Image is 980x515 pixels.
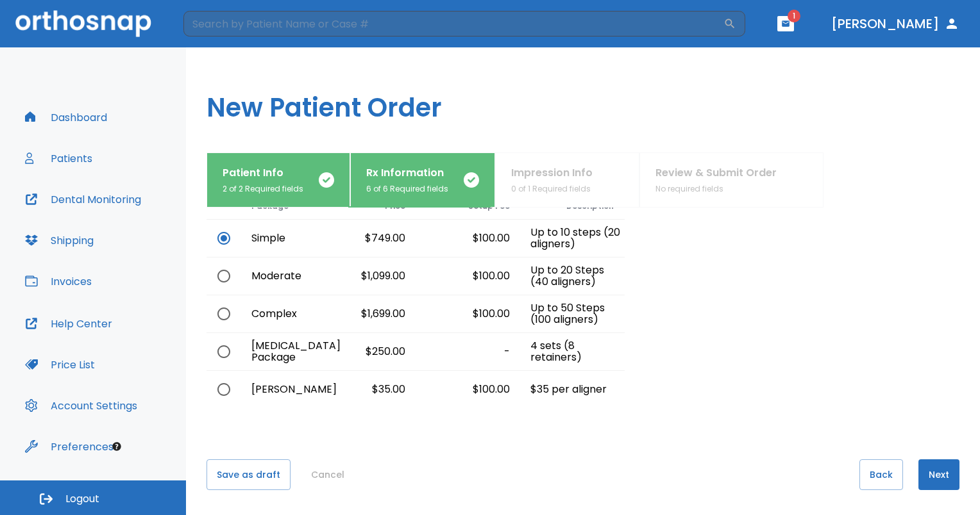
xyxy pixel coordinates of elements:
[17,225,101,256] button: Shipping
[416,333,520,370] div: -
[520,371,625,408] div: $35 per aligner
[65,492,99,506] span: Logout
[366,183,448,195] p: 6 of 6 Required fields
[366,165,448,181] p: Rx Information
[520,257,625,295] div: Up to 20 Steps (40 aligners)
[17,308,120,339] button: Help Center
[311,220,416,257] div: $749.00
[186,47,980,152] h1: New Patient Order
[311,257,416,295] div: $1,099.00
[17,431,121,462] button: Preferences
[17,102,115,133] button: Dashboard
[223,165,303,181] p: Patient Info
[416,371,520,408] div: $100.00
[306,459,350,490] button: Cancel
[17,349,103,380] button: Price List
[520,220,625,257] div: Up to 10 steps (20 aligners)
[918,459,959,490] button: Next
[859,459,903,490] button: Back
[311,371,416,408] div: $35.00
[223,183,303,195] p: 2 of 2 Required fields
[17,143,100,174] button: Patients
[241,295,311,332] div: Complex
[15,10,151,37] img: Orthosnap
[241,333,311,370] div: [MEDICAL_DATA] Package
[520,333,625,370] div: 4 sets (8 retainers)
[311,295,416,332] div: $1,699.00
[207,459,291,490] button: Save as draft
[311,333,416,370] div: $250.00
[241,371,311,408] div: [PERSON_NAME]
[416,295,520,332] div: $100.00
[17,390,145,421] button: Account Settings
[17,266,99,297] button: Invoices
[788,10,800,22] span: 1
[111,441,122,452] div: Tooltip anchor
[826,12,965,35] button: [PERSON_NAME]
[241,220,311,257] div: Simple
[520,295,625,332] div: Up to 50 Steps (100 aligners)
[241,257,311,295] div: Moderate
[183,11,723,37] input: Search by Patient Name or Case #
[416,220,520,257] div: $100.00
[17,184,149,215] button: Dental Monitoring
[416,257,520,295] div: $100.00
